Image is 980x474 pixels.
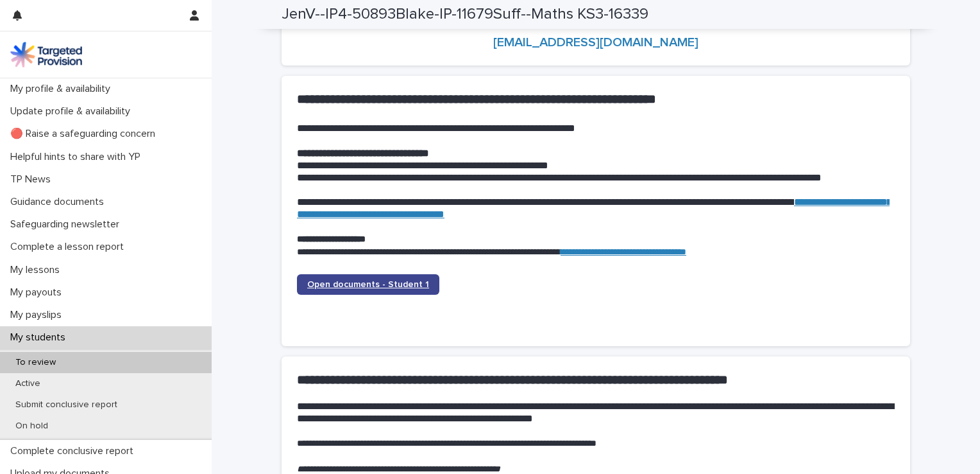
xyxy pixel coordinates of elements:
p: 🔴 Raise a safeguarding concern [5,128,165,140]
span: Open documents - Student 1 [307,280,429,289]
p: My students [5,331,76,344]
h2: JenV--IP4-50893Blake-IP-11679Suff--Maths KS3-16339 [282,5,648,24]
p: Update profile & availability [5,105,140,118]
p: TP News [5,173,61,186]
a: Open documents - Student 1 [297,274,439,295]
p: My lessons [5,264,70,276]
p: My payslips [5,309,72,321]
p: Helpful hints to share with YP [5,151,151,163]
p: To review [5,357,66,368]
p: Guidance documents [5,196,114,208]
p: Safeguarding newsletter [5,218,130,231]
img: M5nRWzHhSzIhMunXDL62 [10,42,82,67]
p: Submit conclusive report [5,399,128,410]
a: [EMAIL_ADDRESS][DOMAIN_NAME] [493,36,698,49]
p: Complete conclusive report [5,445,144,457]
p: Active [5,378,51,389]
p: My profile & availability [5,83,121,95]
p: On hold [5,421,58,432]
p: Complete a lesson report [5,241,134,253]
p: My payouts [5,286,72,299]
